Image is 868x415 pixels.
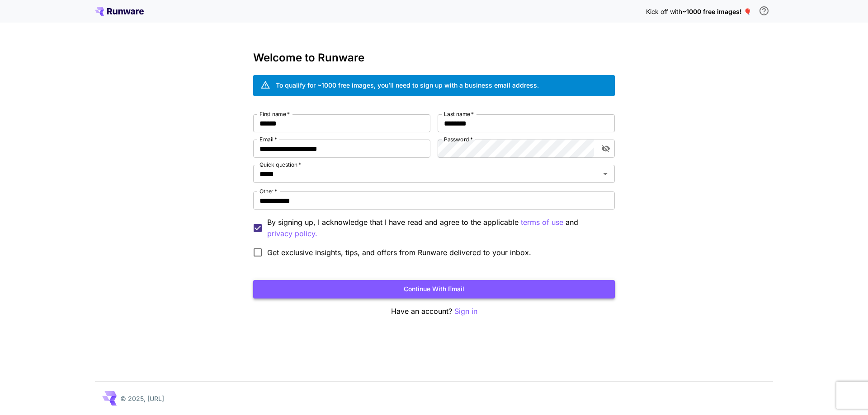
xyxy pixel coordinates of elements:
span: Kick off with [646,8,682,15]
button: In order to qualify for free credit, you need to sign up with a business email address and click ... [755,2,773,20]
button: By signing up, I acknowledge that I have read and agree to the applicable terms of use and [267,228,317,239]
button: By signing up, I acknowledge that I have read and agree to the applicable and privacy policy. [521,217,563,228]
label: First name [259,110,290,118]
label: Password [444,135,473,143]
button: Sign in [454,306,477,317]
p: privacy policy. [267,228,317,239]
p: © 2025, [URL] [120,394,164,403]
label: Other [259,187,277,195]
div: To qualify for ~1000 free images, you’ll need to sign up with a business email address. [276,80,539,90]
label: Quick question [259,161,301,168]
button: Open [599,168,612,180]
p: By signing up, I acknowledge that I have read and agree to the applicable and [267,217,608,239]
h3: Welcome to Runware [253,51,615,64]
p: Have an account? [253,306,615,317]
button: Continue with email [253,280,615,298]
label: Last name [444,110,474,118]
span: Get exclusive insights, tips, and offers from Runware delivered to your inbox. [267,247,531,258]
label: Email [259,135,277,143]
p: terms of use [521,217,563,228]
button: toggle password visibility [598,140,614,157]
span: ~1000 free images! 🎈 [682,8,751,15]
